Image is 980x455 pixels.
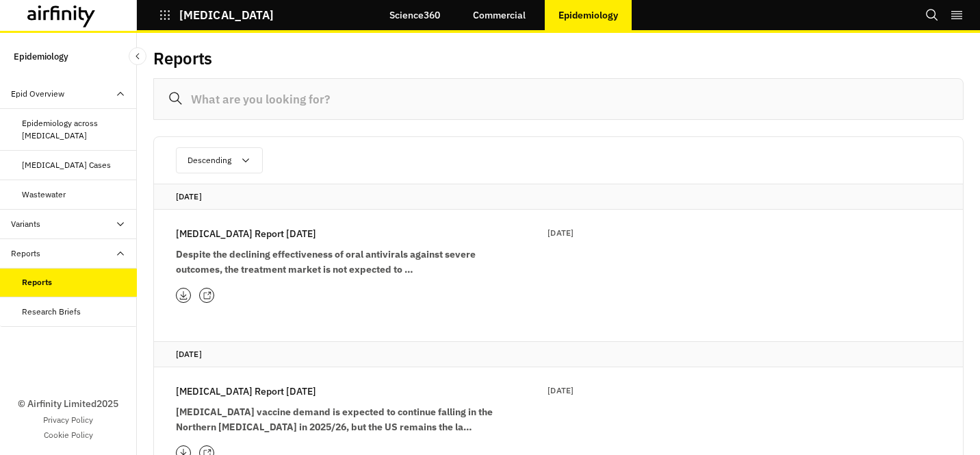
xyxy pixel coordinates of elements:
div: Wastewater [22,188,66,201]
div: Reports [22,276,52,288]
div: Reports [11,247,40,260]
div: Epid Overview [11,88,64,100]
button: Descending [176,147,263,173]
button: Close Sidebar [129,47,146,65]
input: What are you looking for? [153,78,964,120]
a: Cookie Policy [44,429,93,441]
p: [MEDICAL_DATA] Report [DATE] [176,384,316,399]
p: [DATE] [547,384,573,397]
div: Research Briefs [22,306,81,318]
button: Search [925,3,939,27]
h2: Reports [153,49,212,69]
a: Privacy Policy [43,414,93,426]
p: [DATE] [176,347,941,361]
div: Epidemiology across [MEDICAL_DATA] [22,117,126,142]
button: [MEDICAL_DATA] [159,3,274,27]
p: [MEDICAL_DATA] [179,9,274,21]
div: Variants [11,218,40,230]
strong: Despite the declining effectiveness of oral antivirals against severe outcomes, the treatment mar... [176,248,476,275]
p: [DATE] [547,226,573,240]
div: [MEDICAL_DATA] Cases [22,159,111,171]
p: [MEDICAL_DATA] Report [DATE] [176,226,316,241]
p: Epidemiology [14,44,68,69]
strong: [MEDICAL_DATA] vaccine demand is expected to continue falling in the Northern [MEDICAL_DATA] in 2... [176,406,493,433]
p: Epidemiology [558,10,618,21]
p: [DATE] [176,190,941,204]
p: © Airfinity Limited 2025 [18,397,118,411]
